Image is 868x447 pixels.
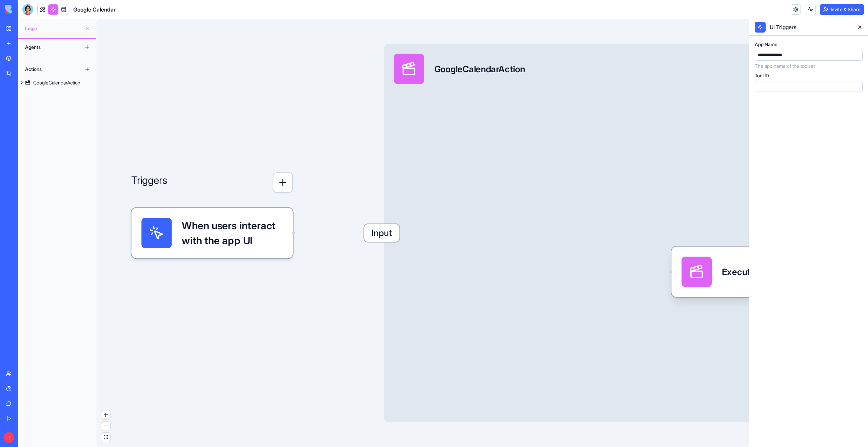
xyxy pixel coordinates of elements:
[131,132,293,258] div: Triggers
[22,42,76,53] div: Agents
[768,23,852,31] div: UI Triggers
[384,44,833,422] div: InputGoogleCalendarAction
[22,64,76,75] div: Actions
[671,247,833,297] div: ExecuteComposioAction
[755,72,769,79] label: Tool ID
[73,5,116,14] span: Google Calendar
[131,172,167,193] p: Triggers
[131,208,293,258] div: When users interact with the app UI
[101,410,110,420] button: zoom in
[820,4,864,15] button: Invite & Share
[755,63,863,70] span: The app name of the toolset
[25,25,82,32] span: Logic
[101,433,110,442] button: fit view
[3,432,14,443] span: T
[722,266,822,278] div: ExecuteComposioAction
[182,218,283,248] span: When users interact with the app UI
[18,77,96,88] a: GoogleCalendarAction
[101,422,110,431] button: zoom out
[364,224,399,242] span: Input
[434,63,525,75] div: GoogleCalendarAction
[5,5,47,14] img: logo
[755,41,777,48] label: App Name
[33,79,80,86] div: GoogleCalendarAction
